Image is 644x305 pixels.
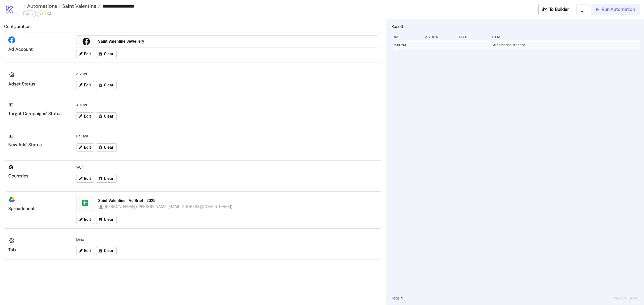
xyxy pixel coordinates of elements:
button: Clear [96,112,117,120]
button: Run Automation [591,4,640,15]
div: [PERSON_NAME] ([PERSON_NAME][EMAIL_ADDRESS][DOMAIN_NAME]) [105,204,233,210]
span: Edit [84,217,91,222]
span: Clear [104,145,113,150]
button: Clear [96,247,117,255]
div: Adset Status [8,81,68,87]
span: Clear [104,52,113,56]
button: Clear [96,81,117,89]
span: Saint Valentine [61,3,96,9]
button: Edit [76,81,94,89]
span: Edit [84,83,91,87]
div: Meta [23,11,36,17]
button: Clear [96,175,117,183]
span: Edit [84,176,91,181]
div: Saint Valentine | Ad Brief | 2025 [98,198,375,204]
div: "AU" [74,163,380,172]
button: Edit [76,50,94,58]
a: Saint Valentine [61,4,100,9]
button: Edit [76,112,94,120]
div: Time [391,32,421,42]
div: Type [458,32,488,42]
a: < Automations [23,4,61,9]
button: ... [576,4,589,15]
h2: Results [391,23,640,30]
button: Clear [96,216,117,224]
div: Paused [74,131,380,141]
div: Meta [74,235,380,244]
button: Clear [96,50,117,58]
button: Edit [76,175,94,183]
div: ACTIVE [74,100,380,110]
span: Run Automation [602,7,635,12]
button: 1 [399,295,405,301]
div: Ad Account [8,46,68,52]
span: Clear [104,83,113,87]
button: Edit [76,216,94,224]
div: ACTIVE [74,69,380,79]
div: Tab [8,247,68,253]
div: Target Campaigns' Status [8,111,68,117]
h2: Configuration [4,23,382,30]
button: To Builder [538,4,575,15]
button: Next [629,295,639,301]
button: Edit [76,143,94,151]
span: To Builder [549,7,569,12]
span: Clear [104,248,113,253]
span: Page [391,295,399,301]
button: Previous [611,295,628,301]
div: v5 [37,11,46,17]
div: Automation stopped [493,40,641,50]
span: Clear [104,217,113,222]
div: Saint Valentine Jewellery [98,39,375,44]
div: New Ads' Status [8,142,68,148]
span: Edit [84,114,91,119]
button: Edit [76,247,94,255]
div: 1:39 PM [393,40,422,50]
div: Item [491,32,640,42]
span: Clear [104,176,113,181]
div: Spreadsheet [8,206,68,212]
button: Clear [96,143,117,151]
div: Countries [8,173,68,179]
span: Edit [84,145,91,150]
span: Edit [84,248,91,253]
span: Clear [104,114,113,119]
span: Edit [84,52,91,56]
div: Action [425,32,454,42]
